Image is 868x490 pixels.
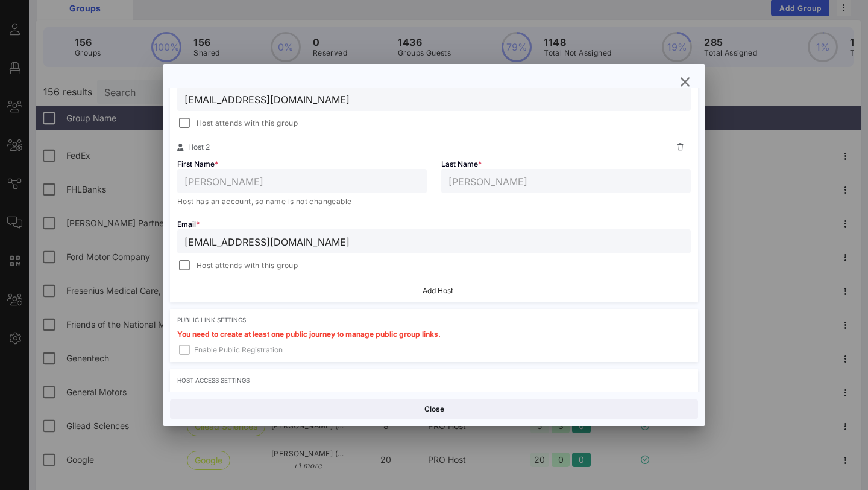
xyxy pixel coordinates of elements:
div: Public Link Settings [177,316,691,323]
button: Close [170,399,698,419]
span: You need to create at least one public journey to manage public group links. [177,329,441,339]
span: Last Name [441,159,482,168]
span: Host attends with this group [197,117,298,129]
span: Host has an account, so name is not changeable [177,197,351,206]
div: Host Access Settings [177,377,691,384]
span: Host attends with this group [197,259,298,272]
button: Add Host [415,287,453,294]
span: Add Host [423,286,453,295]
span: First Name [177,159,218,168]
span: Host 2 [188,142,210,151]
span: Email [177,220,200,229]
div: This is what your Group Host will experience [177,391,691,403]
